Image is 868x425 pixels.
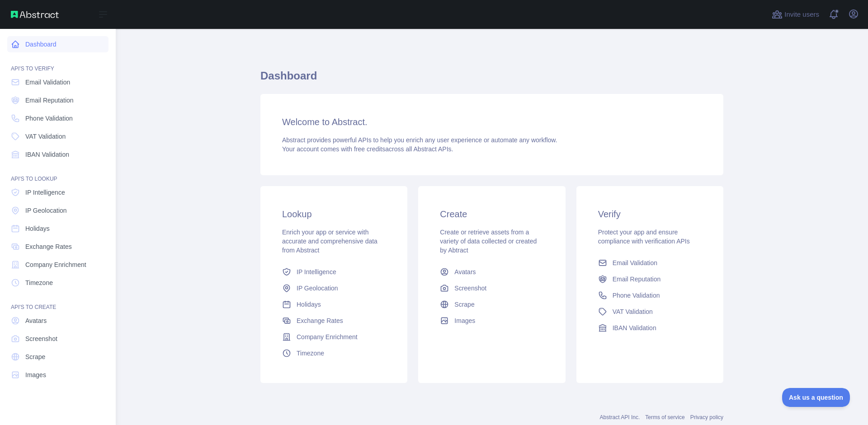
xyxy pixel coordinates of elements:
a: Avatars [436,264,547,280]
span: Email Validation [613,258,657,267]
a: IP Geolocation [7,202,108,219]
a: Scrape [436,296,547,313]
a: Images [436,313,547,329]
span: Company Enrichment [25,260,86,269]
iframe: Toggle Customer Support [782,388,850,407]
span: VAT Validation [25,132,66,141]
h3: Lookup [282,208,386,220]
a: Phone Validation [7,110,108,126]
span: Enrich your app or service with accurate and comprehensive data from Abstract [282,229,377,254]
a: Screenshot [7,331,108,347]
a: Exchange Rates [7,238,108,255]
div: API'S TO LOOKUP [7,164,108,182]
a: Timezone [7,275,108,291]
button: Invite users [770,7,821,22]
span: VAT Validation [613,307,653,316]
span: IP Geolocation [297,284,338,293]
span: Email Validation [25,78,70,87]
span: IP Intelligence [297,267,336,276]
a: Holidays [7,220,108,237]
span: free credits [354,145,385,153]
a: Timezone [278,345,389,361]
span: IBAN Validation [613,323,656,332]
span: Phone Validation [613,291,660,300]
a: Privacy policy [690,414,723,420]
span: IP Intelligence [25,188,65,197]
span: Screenshot [25,334,57,343]
span: Your account comes with across all Abstract APIs. [282,145,453,153]
h1: Dashboard [260,69,723,90]
a: Screenshot [436,280,547,296]
a: Phone Validation [594,287,705,304]
span: Holidays [297,300,321,309]
a: IP Intelligence [7,184,108,201]
span: IP Geolocation [25,206,67,215]
span: Exchange Rates [297,316,343,325]
a: IP Intelligence [278,264,389,280]
span: Timezone [25,278,53,287]
span: Images [454,316,475,325]
span: Email Reputation [25,96,74,105]
a: Email Validation [7,74,108,90]
span: Avatars [25,316,47,325]
h3: Welcome to Abstract. [282,116,702,128]
a: Avatars [7,313,108,329]
a: Images [7,367,108,383]
a: Email Validation [594,255,705,271]
a: IBAN Validation [594,320,705,336]
a: Dashboard [7,36,108,52]
a: Terms of service [645,414,684,420]
span: Company Enrichment [297,332,358,341]
a: Email Reputation [594,271,705,287]
span: Invite users [784,9,819,20]
img: Abstract API [11,11,59,18]
span: Phone Validation [25,114,73,123]
a: Company Enrichment [278,329,389,345]
span: Create or retrieve assets from a variety of data collected or created by Abtract [440,229,537,254]
span: Scrape [25,352,45,361]
span: Avatars [454,267,476,276]
span: Scrape [454,300,474,309]
h3: Create [440,208,543,220]
a: VAT Validation [594,304,705,320]
a: Exchange Rates [278,313,389,329]
span: Holidays [25,224,50,233]
span: Protect your app and ensure compliance with verification APIs [598,229,690,245]
a: Scrape [7,349,108,365]
a: VAT Validation [7,128,108,145]
span: Screenshot [454,284,486,293]
a: Email Reputation [7,92,108,108]
a: IBAN Validation [7,146,108,163]
span: Images [25,370,46,379]
div: API'S TO VERIFY [7,54,108,72]
a: IP Geolocation [278,280,389,296]
a: Abstract API Inc. [600,414,640,420]
a: Holidays [278,296,389,313]
a: Company Enrichment [7,257,108,273]
span: IBAN Validation [25,150,69,159]
div: API'S TO CREATE [7,293,108,311]
h3: Verify [598,208,702,220]
span: Exchange Rates [25,242,72,251]
span: Timezone [297,349,324,358]
span: Email Reputation [613,275,661,284]
span: Abstract provides powerful APIs to help you enrich any user experience or automate any workflow. [282,136,557,144]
